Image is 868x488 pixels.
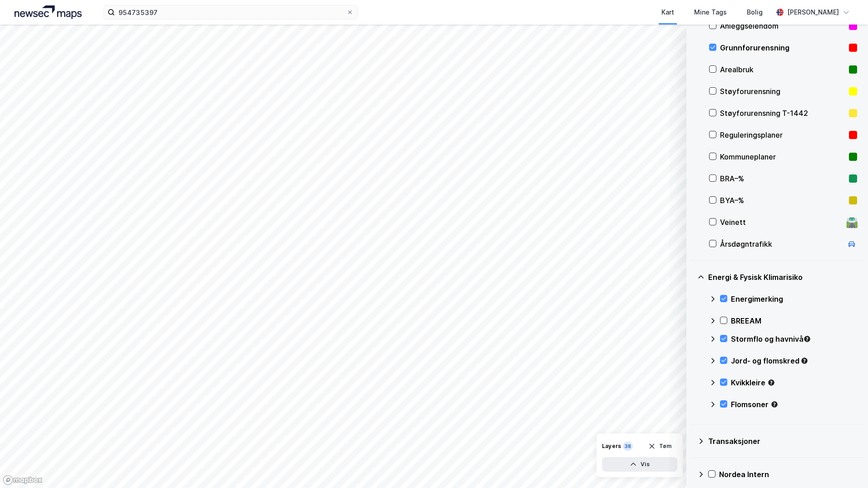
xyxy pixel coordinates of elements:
[720,42,845,53] div: Grunnforurensning
[720,217,843,228] div: Veinett
[642,439,677,453] button: Tøm
[694,7,727,18] div: Mine Tags
[708,436,857,447] div: Transaksjoner
[800,357,809,365] div: Tooltip anchor
[767,378,775,387] div: Tooltip anchor
[803,335,811,343] div: Tooltip anchor
[731,377,857,388] div: Kvikkleire
[115,5,346,19] input: Søk på adresse, matrikkel, gårdeiere, leietakere eller personer
[720,20,845,31] div: Anleggseiendom
[787,7,839,18] div: [PERSON_NAME]
[731,355,857,366] div: Jord- og flomskred
[731,315,857,326] div: BREEAM
[823,444,868,488] iframe: Chat Widget
[623,442,633,451] div: 38
[731,334,857,344] div: Stormflo og havnivå
[708,272,857,283] div: Energi & Fysisk Klimarisiko
[661,7,674,18] div: Kart
[602,443,621,450] div: Layers
[3,475,43,485] a: Mapbox homepage
[15,5,82,19] img: logo.a4113a55bc3d86da70a041830d287a7e.svg
[731,294,857,304] div: Energimerking
[720,173,845,184] div: BRA–%
[720,86,845,97] div: Støyforurensning
[747,7,763,18] div: Bolig
[720,64,845,75] div: Arealbruk
[720,108,845,119] div: Støyforurensning T-1442
[720,151,845,162] div: Kommuneplaner
[719,469,857,480] div: Nordea Intern
[602,457,677,472] button: Vis
[731,399,857,410] div: Flomsoner
[720,239,843,249] div: Årsdøgntrafikk
[720,195,845,206] div: BYA–%
[720,129,845,140] div: Reguleringsplaner
[846,216,858,228] div: 🛣️
[770,400,779,408] div: Tooltip anchor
